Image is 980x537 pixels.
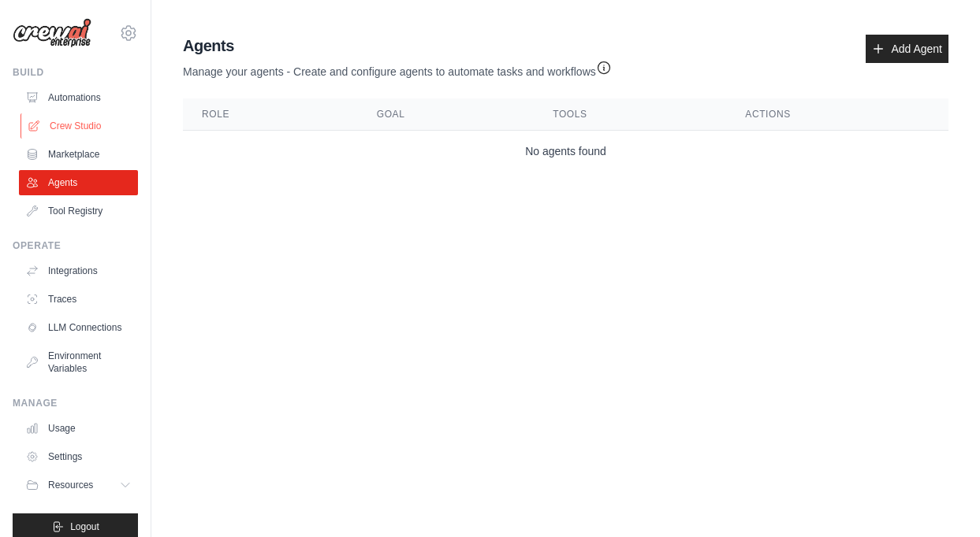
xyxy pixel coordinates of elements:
[19,258,138,283] a: Integrations
[20,113,140,139] a: Crew Studio
[13,66,138,79] div: Build
[19,85,138,110] a: Automations
[358,98,535,131] th: Goal
[19,170,138,195] a: Agents
[13,239,138,252] div: Operate
[866,35,948,63] a: Add Agent
[19,142,138,167] a: Marketplace
[19,444,138,469] a: Settings
[19,343,138,381] a: Environment Variables
[534,98,726,131] th: Tools
[183,35,612,57] h2: Agents
[19,416,138,441] a: Usage
[19,198,138,224] a: Tool Registry
[13,397,138,409] div: Manage
[183,131,948,172] td: No agents found
[183,98,358,131] th: Role
[183,57,612,80] p: Manage your agents - Create and configure agents to automate tasks and workflows
[19,472,138,498] button: Resources
[19,315,138,340] a: LLM Connections
[19,287,138,312] a: Traces
[48,479,93,491] span: Resources
[726,98,948,131] th: Actions
[70,520,99,533] span: Logout
[13,18,91,48] img: Logo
